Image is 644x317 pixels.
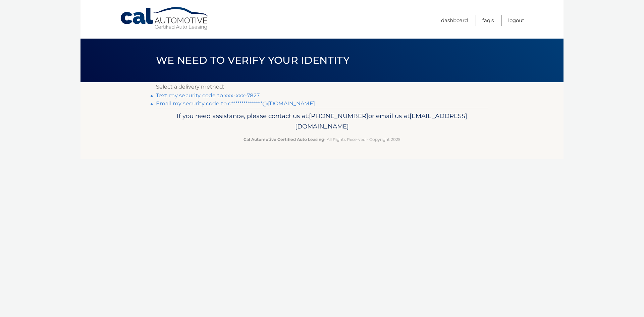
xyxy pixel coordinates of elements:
[156,54,350,66] span: We need to verify your identity
[482,15,494,26] a: FAQ's
[120,7,210,31] a: Cal Automotive
[244,137,324,142] strong: Cal Automotive Certified Auto Leasing
[156,82,488,92] p: Select a delivery method:
[160,136,484,143] p: - All Rights Reserved - Copyright 2025
[508,15,524,26] a: Logout
[160,111,484,132] p: If you need assistance, please contact us at: or email us at
[309,112,368,120] span: [PHONE_NUMBER]
[156,92,260,99] a: Text my security code to xxx-xxx-7827
[441,15,468,26] a: Dashboard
